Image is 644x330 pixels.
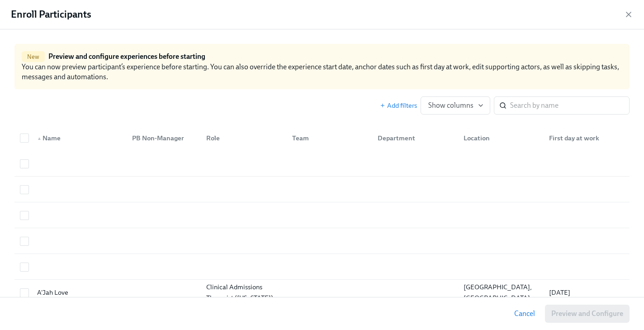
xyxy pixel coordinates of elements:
div: Location [456,129,542,147]
span: New [22,53,45,60]
div: A'Jah LoveClinical Admissions Therapist ([US_STATE])[GEOGRAPHIC_DATA], [GEOGRAPHIC_DATA][DATE] [14,280,630,306]
span: Show columns [428,101,483,110]
div: Name [33,133,125,143]
div: Department [370,129,456,147]
div: ▲Name [30,129,125,147]
span: Cancel [514,309,535,318]
div: [GEOGRAPHIC_DATA], [GEOGRAPHIC_DATA] [460,282,542,303]
div: [DATE] [545,287,628,298]
div: You can now preview participant’s experience before starting. You can also override the experienc... [14,44,630,89]
button: Cancel [508,305,541,323]
button: Show columns [421,96,490,115]
h4: Enroll Participants [11,8,91,21]
div: PB Non-Manager [128,133,199,143]
div: First day at work [545,133,628,143]
div: Role [199,129,285,147]
div: Role [203,133,285,143]
div: Location [460,133,542,143]
input: Search by name [510,96,630,115]
div: Team [289,133,371,143]
div: Team [285,129,371,147]
button: Add filters [380,101,417,110]
div: A'Jah Love [33,287,125,298]
span: ▲ [37,136,42,141]
h6: Preview and configure experiences before starting [48,52,205,62]
div: Clinical Admissions Therapist ([US_STATE]) [203,282,285,303]
div: First day at work [542,129,628,147]
div: Department [374,133,456,143]
div: PB Non-Manager [125,129,199,147]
